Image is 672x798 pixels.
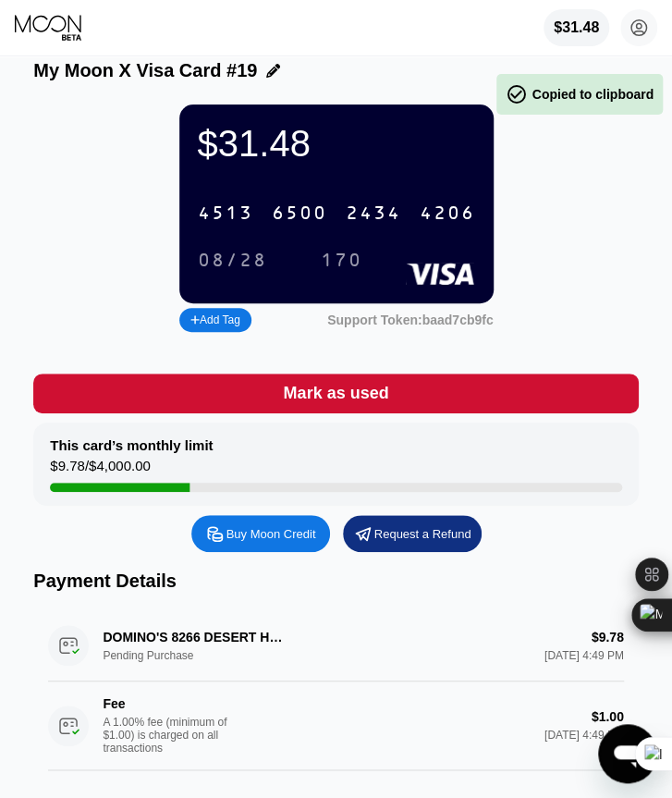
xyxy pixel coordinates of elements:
[103,716,241,755] div: A 1.00% fee (minimum of $1.00) is charged on all transactions
[190,313,240,326] div: Add Tag
[420,203,475,225] div: 4206
[50,458,150,483] div: $9.78 / $4,000.00
[33,374,638,413] div: Mark as used
[374,526,471,542] div: Request a Refund
[103,696,287,711] div: Fee
[198,251,267,272] div: 08/28
[321,251,362,272] div: 170
[33,60,257,81] div: My Moon X Visa Card #19
[307,245,376,276] div: 170
[327,313,493,327] div: Support Token:baad7cb9fc
[191,515,330,552] div: Buy Moon Credit
[506,83,528,105] span: 
[179,308,251,332] div: Add Tag
[187,194,486,232] div: 4513650024344206
[592,709,624,724] div: $1.00
[544,729,624,742] div: [DATE] 4:49 PM
[50,437,213,453] div: This card’s monthly limit
[554,19,599,36] div: $31.48
[48,681,623,770] div: FeeA 1.00% fee (minimum of $1.00) is charged on all transactions$1.00[DATE] 4:49 PM
[283,383,388,404] div: Mark as used
[598,724,657,783] iframe: Button to launch messaging window
[343,515,482,552] div: Request a Refund
[506,83,654,105] div: Copied to clipboard
[226,526,316,542] div: Buy Moon Credit
[327,313,493,327] div: Support Token: baad7cb9fc
[544,9,609,46] div: $31.48
[184,245,281,276] div: 08/28
[33,571,638,592] div: Payment Details
[346,203,401,225] div: 2434
[272,203,327,225] div: 6500
[198,123,475,165] div: $31.48
[198,203,253,225] div: 4513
